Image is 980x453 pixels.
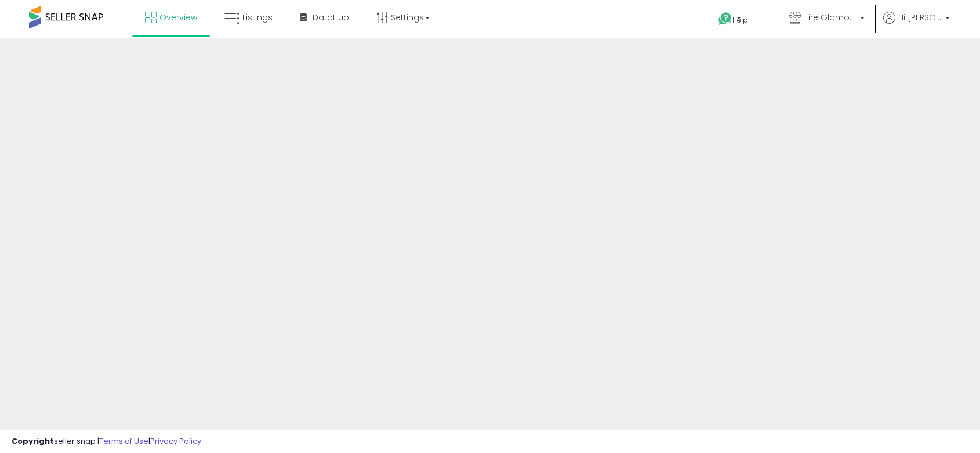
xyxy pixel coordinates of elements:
[898,12,942,23] span: Hi [PERSON_NAME]
[12,436,201,447] div: seller snap | |
[804,12,856,23] span: Fire Glamour-[GEOGRAPHIC_DATA]
[718,12,732,26] i: Get Help
[709,3,771,38] a: Help
[159,12,197,23] span: Overview
[732,15,748,25] span: Help
[883,12,950,38] a: Hi [PERSON_NAME]
[242,12,273,23] span: Listings
[12,436,54,447] strong: Copyright
[313,12,349,23] span: DataHub
[99,436,148,447] a: Terms of Use
[150,436,201,447] a: Privacy Policy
